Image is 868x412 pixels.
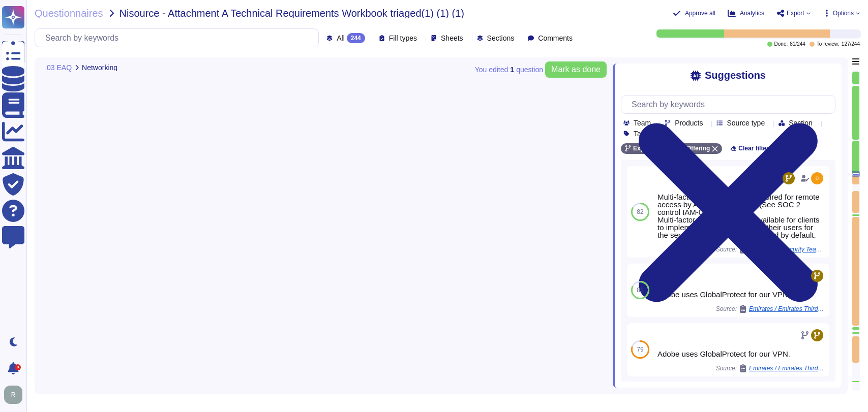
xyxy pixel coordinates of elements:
span: 79 [637,346,643,353]
button: Mark as done [545,61,607,78]
span: Sections [487,35,515,42]
div: Adobe uses GlobalProtect for our VPN. [657,350,825,358]
span: Fill types [389,35,417,42]
span: Sheets [441,35,463,42]
span: Source: [716,364,825,372]
input: Search by keywords [626,96,835,113]
span: Comments [538,35,573,42]
span: To review: [817,42,840,47]
span: Nisource - Attachment A Technical Requirements Workbook triaged(1) (1) (1) [119,8,464,18]
span: 81 [637,287,643,293]
span: Emirates / Emirates Third party Risk Assessment Questionnaire [749,365,825,371]
span: Mark as done [551,66,601,74]
button: Analytics [728,9,764,17]
span: 127 / 244 [842,42,860,47]
span: Approve all [685,10,715,16]
b: 1 [510,66,514,73]
div: 8 [15,364,21,370]
span: 03 EAQ [47,64,72,71]
img: user [811,172,823,184]
button: Approve all [673,9,715,17]
span: Questionnaires [35,8,103,18]
span: All [337,35,345,42]
img: user [4,386,22,404]
span: Analytics [740,10,764,16]
button: user [2,384,29,406]
span: You edited question [475,66,543,73]
input: Search by keywords [40,29,318,47]
span: Done: [774,42,788,47]
span: Networking [82,64,117,71]
span: Options [833,10,854,16]
span: Export [787,10,804,16]
div: 244 [347,33,365,43]
span: 82 [637,209,643,215]
span: 81 / 244 [790,42,805,47]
